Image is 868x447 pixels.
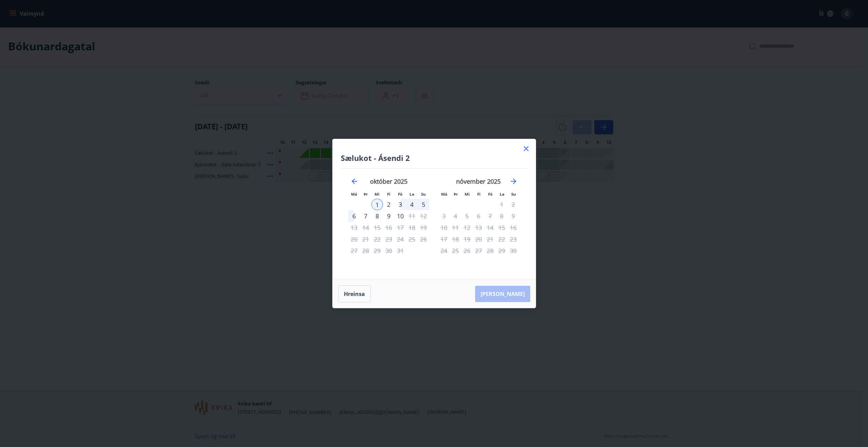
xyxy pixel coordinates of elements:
[395,210,406,222] div: Aðeins útritun í boði
[338,285,371,302] button: Hreinsa
[461,210,473,222] td: Not available. miðvikudagur, 5. nóvember 2025
[465,192,470,197] small: Mi
[371,210,383,222] td: Choose miðvikudagur, 8. október 2025 as your check-out date. It’s available.
[418,199,429,210] div: 5
[461,245,473,256] td: Not available. miðvikudagur, 26. nóvember 2025
[507,245,519,256] td: Not available. sunnudagur, 30. nóvember 2025
[360,210,371,222] td: Choose þriðjudagur, 7. október 2025 as your check-out date. It’s available.
[348,245,360,256] td: Not available. mánudagur, 27. október 2025
[418,199,429,210] td: Choose sunnudagur, 5. október 2025 as your check-out date. It’s available.
[406,210,418,222] td: Not available. laugardagur, 11. október 2025
[511,192,516,197] small: Su
[383,245,395,256] td: Not available. fimmtudagur, 30. október 2025
[418,210,429,222] td: Not available. sunnudagur, 12. október 2025
[360,210,371,222] div: 7
[473,210,484,222] td: Not available. fimmtudagur, 6. nóvember 2025
[383,233,395,245] td: Not available. fimmtudagur, 23. október 2025
[496,210,507,222] td: Not available. laugardagur, 8. nóvember 2025
[406,222,418,233] td: Not available. laugardagur, 18. október 2025
[473,222,484,233] td: Not available. fimmtudagur, 13. nóvember 2025
[383,199,395,210] td: Choose fimmtudagur, 2. október 2025 as your check-out date. It’s available.
[360,222,371,233] td: Not available. þriðjudagur, 14. október 2025
[395,233,406,245] td: Not available. föstudagur, 24. október 2025
[395,199,406,210] div: 3
[496,233,507,245] td: Not available. laugardagur, 22. nóvember 2025
[500,192,504,197] small: La
[484,233,496,245] td: Not available. föstudagur, 21. nóvember 2025
[371,199,383,210] td: Selected as start date. miðvikudagur, 1. október 2025
[477,192,481,197] small: Fi
[398,192,402,197] small: Fö
[461,233,473,245] td: Not available. miðvikudagur, 19. nóvember 2025
[461,222,473,233] td: Not available. miðvikudagur, 12. nóvember 2025
[438,245,450,256] td: Not available. mánudagur, 24. nóvember 2025
[360,245,371,256] td: Not available. þriðjudagur, 28. október 2025
[421,192,426,197] small: Su
[387,192,390,197] small: Fi
[406,199,418,210] div: 4
[450,210,461,222] td: Not available. þriðjudagur, 4. nóvember 2025
[418,233,429,245] td: Not available. sunnudagur, 26. október 2025
[484,210,496,222] td: Not available. föstudagur, 7. nóvember 2025
[507,199,519,210] td: Not available. sunnudagur, 2. nóvember 2025
[496,199,507,210] td: Not available. laugardagur, 1. nóvember 2025
[418,222,429,233] td: Not available. sunnudagur, 19. október 2025
[371,210,383,222] div: 8
[370,177,407,185] strong: október 2025
[348,233,360,245] td: Not available. mánudagur, 20. október 2025
[383,210,395,222] div: 9
[438,210,450,222] td: Not available. mánudagur, 3. nóvember 2025
[348,210,360,222] td: Choose mánudagur, 6. október 2025 as your check-out date. It’s available.
[510,177,518,185] div: Move forward to switch to the next month.
[450,222,461,233] td: Not available. þriðjudagur, 11. nóvember 2025
[371,199,383,210] div: 1
[371,233,383,245] td: Not available. miðvikudagur, 22. október 2025
[507,233,519,245] td: Not available. sunnudagur, 23. nóvember 2025
[450,233,461,245] td: Not available. þriðjudagur, 18. nóvember 2025
[341,153,528,163] h4: Sælukot - Ásendi 2
[438,222,450,233] td: Not available. mánudagur, 10. nóvember 2025
[450,245,461,256] td: Not available. þriðjudagur, 25. nóvember 2025
[341,169,528,271] div: Calendar
[473,245,484,256] td: Not available. fimmtudagur, 27. nóvember 2025
[348,222,360,233] td: Not available. mánudagur, 13. október 2025
[383,210,395,222] td: Choose fimmtudagur, 9. október 2025 as your check-out date. It’s available.
[395,245,406,256] td: Not available. föstudagur, 31. október 2025
[454,192,458,197] small: Þr
[348,210,360,222] div: 6
[383,222,395,233] td: Not available. fimmtudagur, 16. október 2025
[441,192,447,197] small: Má
[484,222,496,233] td: Not available. föstudagur, 14. nóvember 2025
[410,192,414,197] small: La
[395,222,406,233] td: Not available. föstudagur, 17. október 2025
[374,192,380,197] small: Mi
[350,177,358,185] div: Move backward to switch to the previous month.
[507,222,519,233] td: Not available. sunnudagur, 16. nóvember 2025
[371,222,383,233] td: Not available. miðvikudagur, 15. október 2025
[456,177,501,185] strong: nóvember 2025
[484,245,496,256] td: Not available. föstudagur, 28. nóvember 2025
[496,245,507,256] td: Not available. laugardagur, 29. nóvember 2025
[351,192,357,197] small: Má
[473,233,484,245] td: Not available. fimmtudagur, 20. nóvember 2025
[406,233,418,245] td: Not available. laugardagur, 25. október 2025
[395,222,406,233] div: Aðeins útritun í boði
[438,233,450,245] td: Not available. mánudagur, 17. nóvember 2025
[406,199,418,210] td: Choose laugardagur, 4. október 2025 as your check-out date. It’s available.
[395,199,406,210] td: Choose föstudagur, 3. október 2025 as your check-out date. It’s available.
[383,199,395,210] div: 2
[364,192,368,197] small: Þr
[360,233,371,245] td: Not available. þriðjudagur, 21. október 2025
[496,222,507,233] td: Not available. laugardagur, 15. nóvember 2025
[371,245,383,256] td: Not available. miðvikudagur, 29. október 2025
[395,210,406,222] td: Choose föstudagur, 10. október 2025 as your check-out date. It’s available.
[488,192,493,197] small: Fö
[507,210,519,222] td: Not available. sunnudagur, 9. nóvember 2025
